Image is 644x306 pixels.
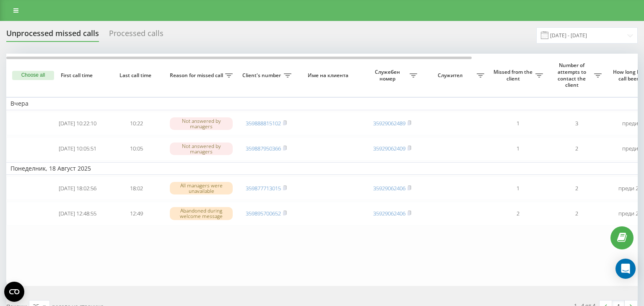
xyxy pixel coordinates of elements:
[48,137,107,161] td: [DATE] 10:05:51
[12,71,54,80] button: Choose all
[114,72,159,79] span: Last call time
[547,137,606,161] td: 2
[246,184,281,192] a: 359877713015
[551,62,594,88] span: Number of attempts to contact the client
[107,137,166,161] td: 10:05
[373,210,405,217] a: 35929062406
[488,176,547,200] td: 1
[547,112,606,135] td: 3
[4,282,24,302] button: Open CMP widget
[615,259,636,279] div: Open Intercom Messenger
[373,119,405,127] a: 35929062489
[246,210,281,217] a: 359895700652
[6,29,99,42] div: Unprocessed missed calls
[170,207,233,220] div: Abandoned during welcome message
[246,119,281,127] a: 359888815102
[547,176,606,200] td: 2
[426,72,477,79] span: Служител
[488,202,547,225] td: 2
[241,72,284,79] span: Client's number
[488,137,547,161] td: 1
[373,184,405,192] a: 35929062406
[488,112,547,135] td: 1
[170,182,233,194] div: All managers were unavailable
[367,69,410,82] span: Служебен номер
[170,143,233,155] div: Not answered by managers
[55,72,100,79] span: First call time
[547,202,606,225] td: 2
[48,202,107,225] td: [DATE] 12:48:55
[170,72,225,79] span: Reason for missed call
[48,176,107,200] td: [DATE] 18:02:56
[493,69,535,82] span: Missed from the client
[48,112,107,135] td: [DATE] 10:22:10
[170,117,233,130] div: Not answered by managers
[109,29,164,42] div: Processed calls
[373,145,405,152] a: 35929062409
[246,145,281,152] a: 359887950366
[107,202,166,225] td: 12:49
[107,176,166,200] td: 18:02
[303,72,356,79] span: Име на клиента
[107,112,166,135] td: 10:22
